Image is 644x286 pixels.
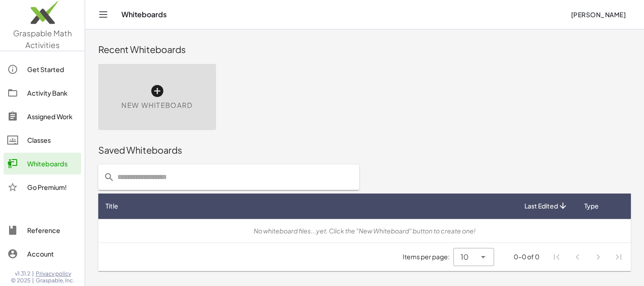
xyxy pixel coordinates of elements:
i: prepended action [104,172,115,183]
a: Activity Bank [4,82,81,104]
div: Get Started [27,64,77,75]
span: [PERSON_NAME] [571,10,626,19]
nav: Pagination Navigation [547,247,629,267]
div: Activity Bank [27,87,77,98]
div: Account [27,248,77,259]
span: Graspable Math Activities [13,28,72,50]
div: No whiteboard files...yet. Click the "New Whiteboard" button to create one! [106,226,624,236]
a: Whiteboards [4,153,81,175]
div: Assigned Work [27,111,77,122]
div: Reference [27,225,77,236]
span: Items per page: [403,252,453,262]
a: Get Started [4,58,81,80]
div: Whiteboards [27,158,77,169]
span: Title [106,201,118,211]
div: 0-0 of 0 [514,252,539,262]
a: Reference [4,219,81,241]
div: Go Premium! [27,182,77,193]
span: © 2025 [11,277,30,284]
a: Assigned Work [4,106,81,127]
span: v1.31.2 [15,270,30,277]
div: Recent Whiteboards [98,43,631,56]
a: Account [4,243,81,265]
span: Last Edited [524,201,558,211]
span: | [32,270,34,277]
span: | [32,277,34,284]
span: Graspable, Inc. [36,277,74,284]
a: Classes [4,129,81,151]
span: Type [584,201,599,211]
button: [PERSON_NAME] [563,6,633,23]
span: 10 [461,252,469,262]
span: New Whiteboard [121,100,192,111]
div: Classes [27,135,77,145]
div: Saved Whiteboards [98,144,631,156]
button: Toggle navigation [96,7,111,22]
a: Privacy policy [36,270,74,277]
